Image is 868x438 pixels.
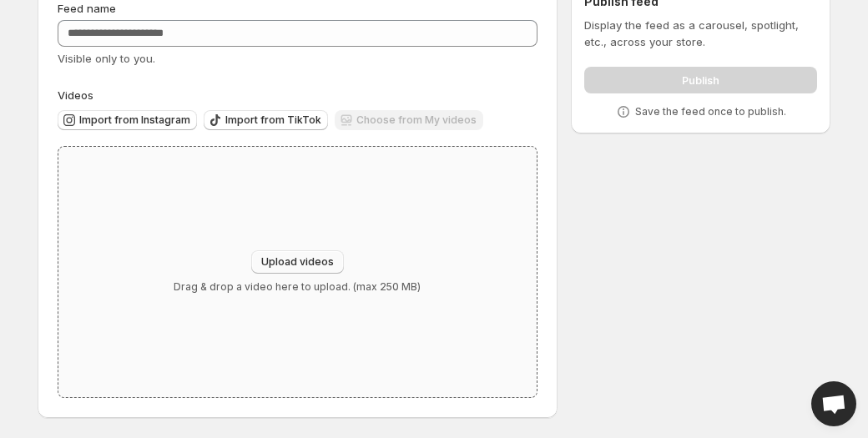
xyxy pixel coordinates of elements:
div: Open chat [811,381,856,426]
button: Upload videos [251,250,344,274]
span: Videos [58,88,93,102]
span: Import from Instagram [79,113,190,127]
span: Feed name [58,2,116,15]
span: Visible only to you. [58,52,155,65]
span: Upload videos [261,255,334,269]
p: Display the feed as a carousel, spotlight, etc., across your store. [584,17,817,50]
button: Import from Instagram [58,110,197,130]
p: Save the feed once to publish. [635,105,786,118]
button: Import from TikTok [204,110,328,130]
span: Import from TikTok [225,113,321,127]
p: Drag & drop a video here to upload. (max 250 MB) [174,280,421,294]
